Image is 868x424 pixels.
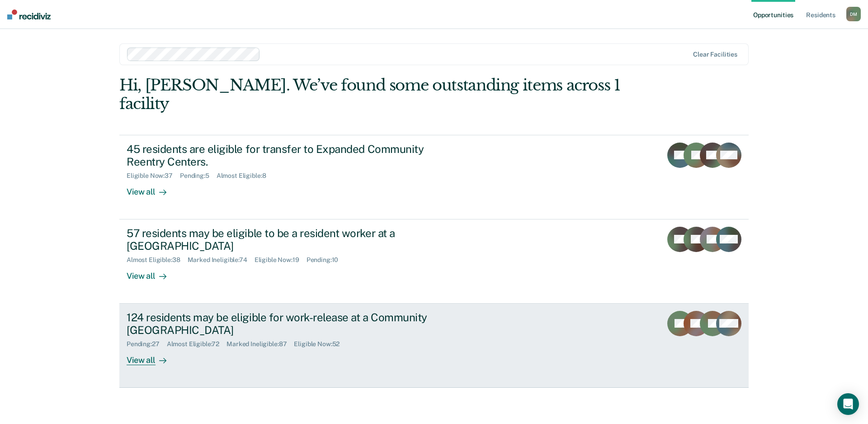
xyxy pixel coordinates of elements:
[127,311,444,337] div: 124 residents may be eligible for work-release at a Community [GEOGRAPHIC_DATA]
[7,10,51,19] img: Recidiviz
[307,256,346,264] div: Pending : 10
[127,340,167,348] div: Pending : 27
[167,340,227,348] div: Almost Eligible : 72
[127,264,177,281] div: View all
[119,304,749,388] a: 124 residents may be eligible for work-release at a Community [GEOGRAPHIC_DATA]Pending:27Almost E...
[119,135,749,219] a: 45 residents are eligible for transfer to Expanded Community Reentry Centers.Eligible Now:37Pendi...
[693,51,737,58] div: Clear facilities
[180,172,217,180] div: Pending : 5
[255,256,307,264] div: Eligible Now : 19
[127,180,177,197] div: View all
[188,256,255,264] div: Marked Ineligible : 74
[127,256,188,264] div: Almost Eligible : 38
[119,219,749,304] a: 57 residents may be eligible to be a resident worker at a [GEOGRAPHIC_DATA]Almost Eligible:38Mark...
[837,393,859,415] div: Open Intercom Messenger
[217,172,274,180] div: Almost Eligible : 8
[127,348,177,366] div: View all
[846,7,861,21] div: D M
[226,340,294,348] div: Marked Ineligible : 87
[127,227,444,253] div: 57 residents may be eligible to be a resident worker at a [GEOGRAPHIC_DATA]
[127,143,444,169] div: 45 residents are eligible for transfer to Expanded Community Reentry Centers.
[119,76,623,113] div: Hi, [PERSON_NAME]. We’ve found some outstanding items across 1 facility
[846,7,861,21] button: DM
[127,172,180,180] div: Eligible Now : 37
[294,340,347,348] div: Eligible Now : 52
